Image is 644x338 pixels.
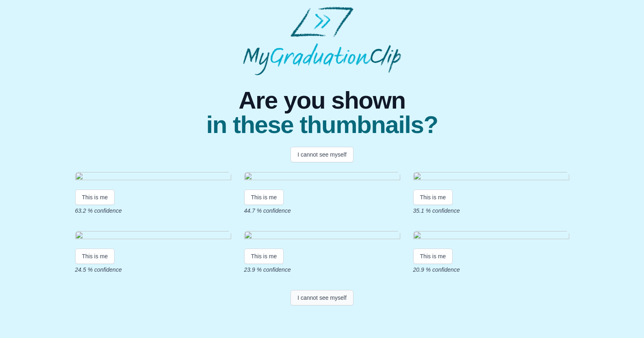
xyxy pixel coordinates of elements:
[206,113,438,137] span: in these thumbnails?
[243,7,401,75] img: MyGraduationClip
[413,190,453,205] button: This is me
[413,207,569,215] p: 35.1 % confidence
[206,88,438,113] span: Are you shown
[244,266,400,274] p: 23.9 % confidence
[244,172,400,183] img: a4e2eb4c0e99c957c201bbfe1cc843fa68370ba4.gif
[413,249,453,264] button: This is me
[413,172,569,183] img: 95b462d7a85dbc4012a4b3821c2abe1e5802df4a.gif
[75,207,231,215] p: 63.2 % confidence
[244,207,400,215] p: 44.7 % confidence
[413,266,569,274] p: 20.9 % confidence
[75,249,115,264] button: This is me
[413,231,569,242] img: 25d660d41e00dedb9703dd889f55563f116fb0ba.gif
[244,249,284,264] button: This is me
[75,231,231,242] img: b399fb6ebb7c8ee27de1751d0407d7a1e967f7af.gif
[244,231,400,242] img: 486b2dce5d560f029a99e2fb48f9906c4e76cfc3.gif
[75,172,231,183] img: 440b55d7a3473b5f5601d201cbe6e8653b9b360c.gif
[75,190,115,205] button: This is me
[291,290,353,305] button: I cannot see myself
[244,190,284,205] button: This is me
[75,266,231,274] p: 24.5 % confidence
[291,147,353,162] button: I cannot see myself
